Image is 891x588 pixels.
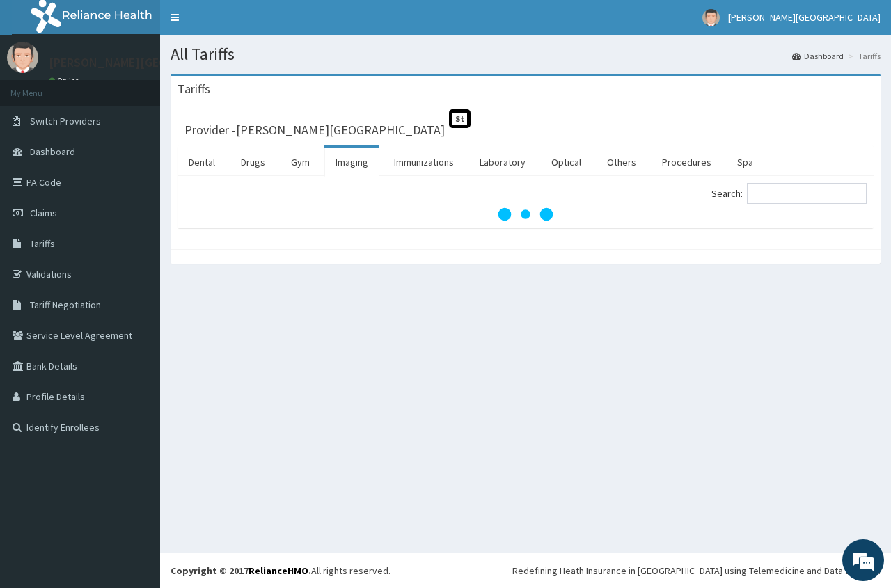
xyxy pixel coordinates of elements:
svg: audio-loading [498,186,553,242]
h1: All Tariffs [171,45,881,63]
a: Online [49,76,82,86]
a: Procedures [651,148,723,177]
a: Spa [726,148,764,177]
a: Dental [178,148,226,177]
a: RelianceHMO [249,564,308,577]
strong: Copyright © 2017 . [171,564,311,577]
div: Minimize live chat window [228,7,262,40]
span: Dashboard [30,145,75,158]
textarea: Type your message and hit 'Enter' [7,380,265,429]
li: Tariffs [845,50,881,62]
footer: All rights reserved. [160,553,891,588]
label: Search: [711,183,867,204]
a: Immunizations [383,148,465,177]
span: Switch Providers [30,115,101,127]
div: Redefining Heath Insurance in [GEOGRAPHIC_DATA] using Telemedicine and Data Science! [512,564,881,578]
span: Tariff Negotiation [30,299,101,311]
span: We're online! [81,175,192,316]
a: Imaging [324,148,379,177]
input: Search: [747,183,867,204]
div: Chat with us now [72,78,234,96]
a: Optical [540,148,592,177]
a: Dashboard [792,50,844,62]
a: Laboratory [468,148,537,177]
h3: Tariffs [178,83,210,95]
a: Drugs [230,148,276,177]
img: User Image [7,42,38,73]
span: Claims [30,207,57,219]
h3: Provider - [PERSON_NAME][GEOGRAPHIC_DATA] [184,124,445,136]
a: Gym [280,148,321,177]
p: [PERSON_NAME][GEOGRAPHIC_DATA] [49,56,255,69]
img: d_794563401_company_1708531726252_794563401 [26,70,56,104]
span: [PERSON_NAME][GEOGRAPHIC_DATA] [728,11,881,24]
img: User Image [702,9,720,26]
span: Tariffs [30,237,55,250]
a: Others [596,148,647,177]
span: St [449,109,471,128]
